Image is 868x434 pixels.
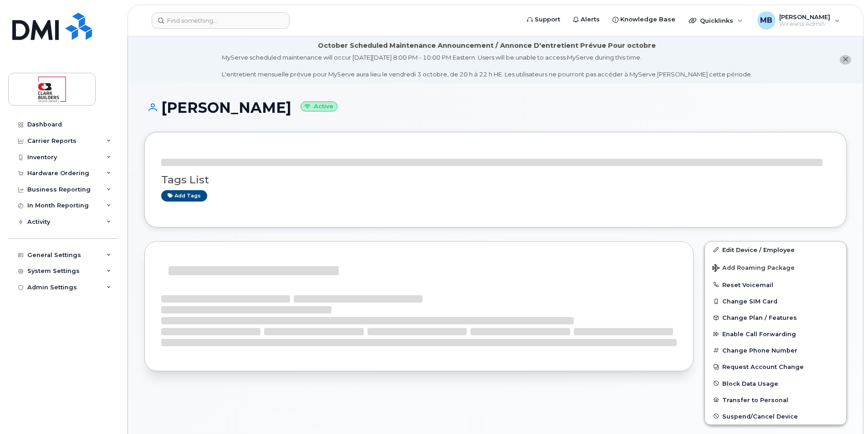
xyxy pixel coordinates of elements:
button: Transfer to Personal [705,392,846,408]
h3: Tags List [161,174,830,186]
button: Request Account Change [705,358,846,375]
button: Block Data Usage [705,375,846,392]
span: Enable Call Forwarding [722,331,796,338]
small: Active [301,101,337,112]
button: Suspend/Cancel Device [705,408,846,424]
button: Change SIM Card [705,293,846,309]
div: MyServe scheduled maintenance will occur [DATE][DATE] 8:00 PM - 10:00 PM Eastern. Users will be u... [222,53,752,79]
a: Add tags [161,190,207,202]
button: Add Roaming Package [705,258,846,277]
button: Enable Call Forwarding [705,326,846,342]
button: Change Phone Number [705,342,846,358]
div: October Scheduled Maintenance Announcement / Annonce D'entretient Prévue Pour octobre [318,41,656,50]
button: close notification [840,55,851,65]
button: Reset Voicemail [705,277,846,293]
span: Change Plan / Features [722,314,797,321]
a: Edit Device / Employee [705,242,846,258]
span: Add Roaming Package [712,264,795,273]
span: Suspend/Cancel Device [722,413,798,419]
button: Change Plan / Features [705,309,846,326]
h1: [PERSON_NAME] [144,100,847,116]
